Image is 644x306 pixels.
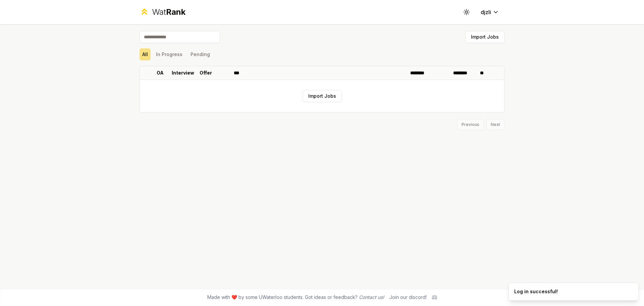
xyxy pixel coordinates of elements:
[153,48,185,60] button: In Progress
[359,294,384,300] a: Contact us!
[303,90,342,102] button: Import Jobs
[514,288,558,295] div: Log in successful!
[475,6,504,18] button: djzli
[157,70,164,76] p: OA
[481,8,491,16] span: djzli
[140,7,185,17] a: WatRank
[166,7,185,17] span: Rank
[389,294,427,301] div: Join our discord!
[207,294,384,301] span: Made with ❤️ by some UWaterloo students. Got ideas or feedback?
[465,31,504,43] button: Import Jobs
[140,48,151,60] button: All
[188,48,213,60] button: Pending
[172,70,194,76] p: Interview
[152,7,185,17] div: Wat
[200,70,212,76] p: Offer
